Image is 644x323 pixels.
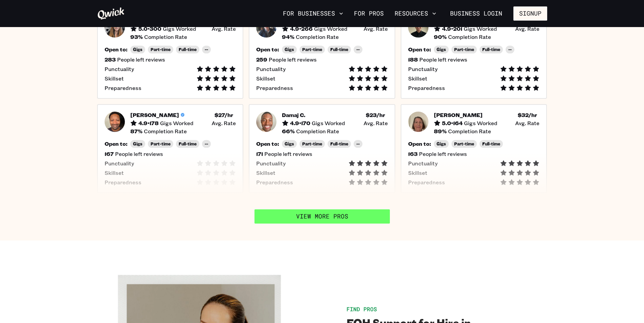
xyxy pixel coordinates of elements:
[105,66,134,72] span: Punctuality
[302,141,322,146] span: Part-time
[351,8,386,19] a: For Pros
[105,179,141,186] span: Preparedness
[356,47,360,52] span: --
[105,112,125,132] img: Pro headshot
[442,120,463,126] h5: 5.0 • 164
[314,25,348,32] span: Gigs Worked
[205,47,208,52] span: --
[448,33,491,40] span: Completion Rate
[312,120,345,126] span: Gigs Worked
[130,112,179,118] h5: [PERSON_NAME]
[105,56,116,63] h5: 283
[144,33,187,40] span: Completion Rate
[105,85,141,91] span: Preparedness
[454,141,474,146] span: Part-time
[205,141,208,146] span: --
[408,160,438,167] span: Punctuality
[437,141,446,146] span: Gigs
[401,10,547,99] button: Pro headshot[PERSON_NAME]4.9•201Gigs Worked$27/hr Avg. Rate90%Completion RateOpen to:GigsPart-tim...
[256,66,286,72] span: Punctuality
[254,209,390,224] a: View More Pros
[464,25,497,32] span: Gigs Worked
[256,56,267,63] h5: 259
[151,141,171,146] span: Part-time
[419,56,467,63] span: People left reviews
[280,8,346,19] button: For Businesses
[115,151,163,157] span: People left reviews
[356,141,360,146] span: --
[256,112,276,132] img: Pro headshot
[442,25,462,32] h5: 4.9 • 201
[448,128,491,135] span: Completion Rate
[256,75,275,82] span: Skillset
[282,33,294,40] h5: 94 %
[285,47,294,52] span: Gigs
[105,151,114,157] h5: 167
[105,46,128,53] h5: Open to:
[130,128,142,135] h5: 87 %
[408,151,418,157] h5: 163
[515,120,539,126] span: Avg. Rate
[408,112,428,132] img: Pro headshot
[434,128,447,135] h5: 89 %
[133,47,142,52] span: Gigs
[212,25,236,32] span: Avg. Rate
[249,10,395,99] button: Pro headshot[PERSON_NAME]4.9•266Gigs Worked$25/hr Avg. Rate94%Completion RateOpen to:GigsPart-tim...
[408,179,445,186] span: Preparedness
[408,46,431,53] h5: Open to:
[269,56,317,63] span: People left reviews
[138,25,161,32] h5: 5.0 • 300
[482,47,500,52] span: Full-time
[212,120,236,126] span: Avg. Rate
[444,6,508,21] a: Business Login
[144,128,187,135] span: Completion Rate
[133,141,142,146] span: Gigs
[117,56,165,63] span: People left reviews
[296,33,339,40] span: Completion Rate
[330,47,348,52] span: Full-time
[419,151,467,157] span: People left reviews
[330,141,348,146] span: Full-time
[290,25,313,32] h5: 4.9 • 266
[434,112,483,118] h5: [PERSON_NAME]
[256,46,279,53] h5: Open to:
[437,47,446,52] span: Gigs
[163,25,196,32] span: Gigs Worked
[105,75,124,82] span: Skillset
[482,141,500,146] span: Full-time
[302,47,322,52] span: Part-time
[256,169,275,176] span: Skillset
[105,17,125,38] img: Pro headshot
[408,56,418,63] h5: 188
[97,104,244,193] button: Pro headshot[PERSON_NAME]4.9•178Gigs Worked$27/hr Avg. Rate87%Completion RateOpen to:GigsPart-tim...
[179,141,197,146] span: Full-time
[256,151,263,157] h5: 171
[408,85,445,91] span: Preparedness
[215,112,233,118] h5: $ 27 /hr
[408,17,428,38] img: Pro headshot
[464,120,497,126] span: Gigs Worked
[97,10,244,99] button: Pro headshot[PERSON_NAME]5.0•300Gigs Worked$33/hr Avg. Rate93%Completion RateOpen to:GigsPart-tim...
[138,120,159,126] h5: 4.9 • 178
[515,25,539,32] span: Avg. Rate
[296,128,339,135] span: Completion Rate
[264,151,312,157] span: People left reviews
[408,66,438,72] span: Punctuality
[454,47,474,52] span: Part-time
[363,120,388,126] span: Avg. Rate
[256,160,286,167] span: Punctuality
[256,179,293,186] span: Preparedness
[256,17,276,38] img: Pro headshot
[256,140,279,147] h5: Open to:
[401,104,547,193] button: Pro headshot[PERSON_NAME]5.0•164Gigs Worked$32/hr Avg. Rate89%Completion RateOpen to:GigsPart-tim...
[408,169,427,176] span: Skillset
[290,120,310,126] h5: 4.9 • 170
[366,112,385,118] h5: $ 23 /hr
[249,104,395,193] button: Pro headshotDamaj C.4.9•170Gigs Worked$23/hr Avg. Rate66%Completion RateOpen to:GigsPart-timeFull...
